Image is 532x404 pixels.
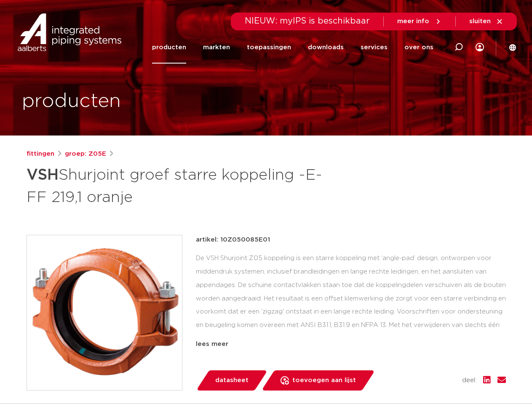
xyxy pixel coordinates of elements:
[469,18,491,24] span: sluiten
[196,339,506,349] div: lees meer
[308,31,344,64] a: downloads
[361,31,388,64] a: services
[152,31,433,64] nav: Menu
[196,370,267,391] a: datasheet
[397,18,429,24] span: meer info
[27,149,54,159] a: fittingen
[292,374,356,387] span: toevoegen aan lijst
[215,374,249,387] span: datasheet
[247,31,291,64] a: toepassingen
[196,252,506,336] div: De VSH Shurjoint Z05 koppeling is een starre koppeling met ‘angle-pad’ design, ontworpen voor mid...
[27,167,59,183] strong: VSH
[462,375,476,385] span: deel:
[65,149,106,159] a: groep: Z05E
[245,17,370,25] span: NIEUW: myIPS is beschikbaar
[404,31,433,64] a: over ons
[22,88,121,115] h1: producten
[27,162,343,208] h1: Shurjoint groef starre koppeling -E- FF 219,1 oranje
[469,18,503,25] a: sluiten
[203,31,230,64] a: markten
[27,235,182,390] img: Product Image for VSH Shurjoint groef starre koppeling -E- FF 219,1 oranje
[397,18,442,25] a: meer info
[152,31,186,64] a: producten
[196,235,270,245] p: artikel: 10Z050085E01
